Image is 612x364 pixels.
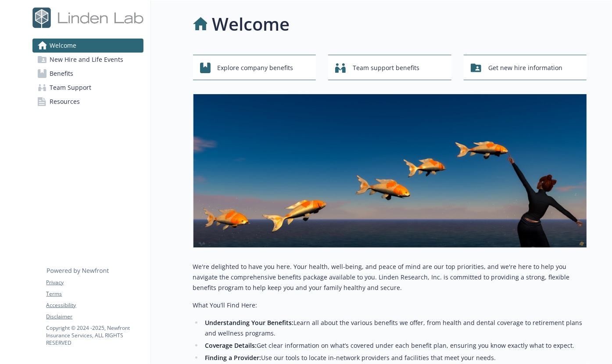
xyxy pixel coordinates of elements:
span: New Hire and Life Events [50,53,124,67]
a: Team Support [32,81,143,95]
h1: Welcome [212,11,290,37]
p: We're delighted to have you here. Your health, well-being, and peace of mind are our top prioriti... [193,262,587,293]
a: New Hire and Life Events [32,53,143,67]
a: Disclaimer [47,313,143,321]
li: Learn all about the various benefits we offer, from health and dental coverage to retirement plan... [203,318,587,339]
span: Get new hire information [488,60,562,76]
strong: Finding a Provider: [205,353,261,362]
li: Use our tools to locate in-network providers and facilities that meet your needs. [203,353,587,363]
a: Terms [47,290,143,298]
span: Resources [50,95,80,109]
p: Copyright © 2024 - 2025 , Newfront Insurance Services, ALL RIGHTS RESERVED [47,324,143,346]
button: Get new hire information [464,55,587,80]
button: Team support benefits [328,55,451,80]
li: Get clear information on what’s covered under each benefit plan, ensuring you know exactly what t... [203,340,587,351]
a: Benefits [32,67,143,81]
span: Explore company benefits [218,60,293,76]
a: Accessibility [47,301,143,309]
strong: Coverage Details: [205,341,257,350]
a: Welcome [32,39,143,53]
span: Team support benefits [353,60,419,76]
a: Privacy [47,279,143,286]
span: Benefits [50,67,74,81]
a: Resources [32,95,143,109]
img: overview page banner [193,94,587,247]
strong: Understanding Your Benefits: [205,318,293,327]
span: Welcome [50,39,77,53]
button: Explore company benefits [193,55,316,80]
span: Team Support [50,81,92,95]
p: What You’ll Find Here: [193,300,587,311]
